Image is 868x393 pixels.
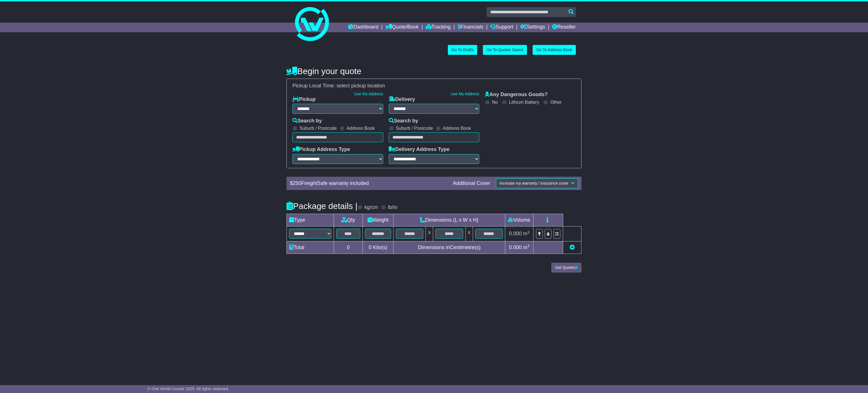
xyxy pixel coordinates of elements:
label: Pickup Address Type [292,146,350,153]
label: Delivery [389,96,415,103]
label: Address Book [347,126,375,131]
sup: 3 [527,230,530,234]
span: 0 [369,245,372,250]
td: Volume [505,214,533,226]
a: Go To Address Book [533,45,576,55]
span: m [523,245,530,250]
td: Weight [363,214,393,226]
label: Pickup [292,96,316,103]
a: Financials [458,23,483,32]
label: kg/cm [364,204,378,211]
span: 0.000 [509,245,522,250]
td: Total [287,241,334,254]
label: Suburb / Postcode [396,126,433,131]
label: Search by [389,118,418,124]
label: Suburb / Postcode [300,126,337,131]
td: Kilo(s) [363,241,393,254]
label: Search by [292,118,322,124]
td: Dimensions in Centimetre(s) [393,241,505,254]
a: Add new item [570,245,575,250]
a: Go To Quotes Saved [483,45,527,55]
label: Other [550,100,561,105]
td: x [465,226,473,241]
div: Additional Cover [450,180,493,187]
label: Any Dangerous Goods? [485,92,548,98]
label: Delivery Address Type [389,146,450,153]
label: No [492,100,498,105]
a: Dashboard [348,23,378,32]
td: Dimensions (L x W x H) [393,214,505,226]
button: Get Quotes [551,263,581,273]
h4: Begin your quote [287,66,581,76]
td: 0 [334,241,363,254]
a: Settings [520,23,545,32]
label: Address Book [443,126,471,131]
td: Type [287,214,334,226]
a: Reseller [552,23,576,32]
td: x [426,226,433,241]
a: Use My Address [450,92,479,96]
div: Pickup Local Time: [290,83,578,89]
span: Increase my warranty / insurance cover [500,181,568,185]
span: 250 [293,180,301,186]
span: 0.000 [509,231,522,236]
a: Quote/Book [385,23,419,32]
a: Use My Address [354,92,383,96]
span: m [523,231,530,236]
span: © One World Courier 2025. All rights reserved. [147,386,229,391]
label: Lithium Battery [509,100,539,105]
h4: Package details | [287,201,357,211]
label: lb/in [388,204,397,211]
td: Qty [334,214,363,226]
span: select pickup location [337,83,385,88]
a: Go To Drafts [448,45,477,55]
a: Support [490,23,513,32]
sup: 3 [527,244,530,248]
div: $ FreightSafe warranty included [287,180,450,187]
a: Tracking [426,23,451,32]
button: Increase my warranty / insurance cover [496,178,578,188]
